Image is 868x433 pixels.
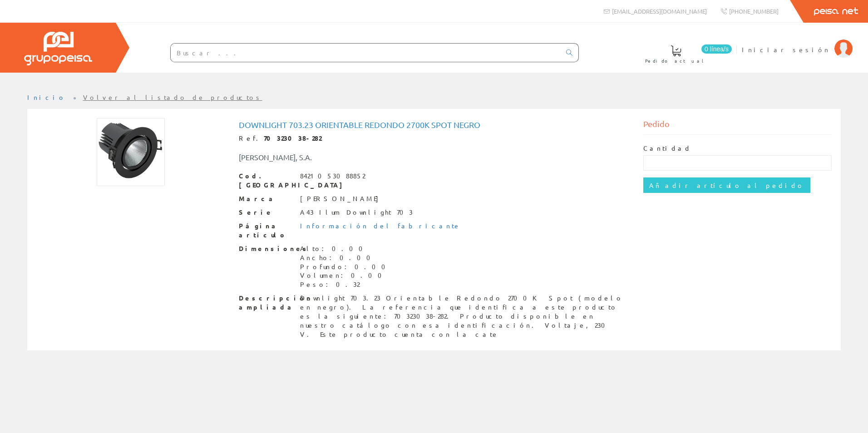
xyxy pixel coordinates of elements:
[83,93,262,101] a: Volver al listado de productos
[264,134,321,142] strong: 70323038-282
[300,172,365,181] div: 8421053088852
[645,56,707,65] span: Pedido actual
[742,45,830,54] span: Iniciar sesión
[97,118,165,186] img: Foto artículo Downlight 703.23 Orientable Redondo 2700K Spot Negro (150x150)
[232,152,468,162] div: [PERSON_NAME], S.A.
[239,134,630,143] div: Ref.
[701,44,732,54] span: 0 línea/s
[239,221,293,240] span: Página artículo
[300,294,630,339] div: Downlight 703.23 Orientable Redondo 2700K Spot (modelo en negro). La referencia que identifica a ...
[742,38,853,46] a: Iniciar sesión
[612,7,707,15] span: [EMAIL_ADDRESS][DOMAIN_NAME]
[300,244,391,253] div: Alto: 0.00
[300,194,383,203] div: [PERSON_NAME]
[239,294,293,312] span: Descripción ampliada
[239,194,293,203] span: Marca
[643,177,810,193] input: Añadir artículo al pedido
[171,44,561,62] input: Buscar ...
[300,271,391,280] div: Volumen: 0.00
[300,208,413,217] div: A43 Ilum Downlight 703
[239,120,630,129] h1: Downlight 703.23 Orientable Redondo 2700K Spot Negro
[643,144,691,153] label: Cantidad
[300,280,391,289] div: Peso: 0.32
[300,253,391,262] div: Ancho: 0.00
[239,244,293,253] span: Dimensiones
[300,262,391,271] div: Profundo: 0.00
[643,118,832,135] div: Pedido
[239,208,293,217] span: Serie
[729,7,779,15] span: [PHONE_NUMBER]
[239,172,293,190] span: Cod. [GEOGRAPHIC_DATA]
[24,32,92,65] img: Grupo Peisa
[27,93,66,101] a: Inicio
[300,221,461,230] a: Información del fabricante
